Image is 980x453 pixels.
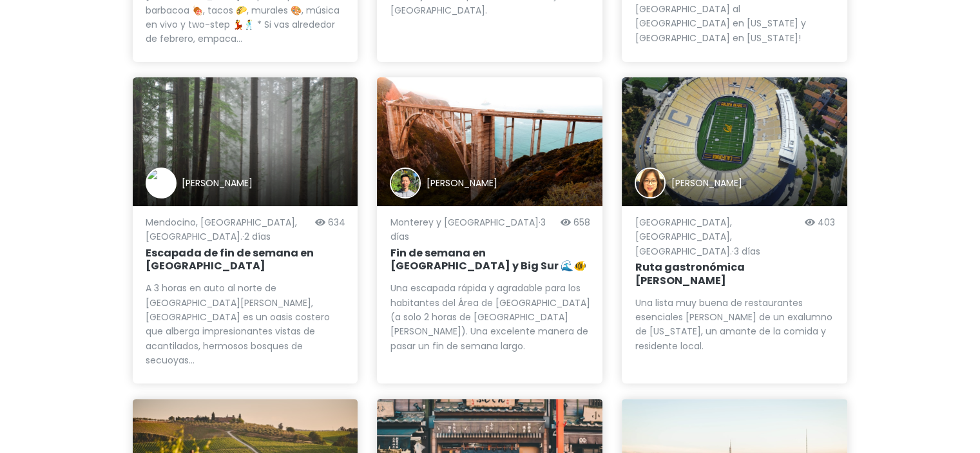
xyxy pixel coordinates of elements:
[390,282,590,352] font: Una escapada rápida y agradable para los habitantes del Área de [GEOGRAPHIC_DATA] (a solo 2 horas...
[146,168,177,198] img: Autor del viaje
[573,216,590,229] font: 658
[146,282,330,367] font: A 3 horas en auto al norte de [GEOGRAPHIC_DATA][PERSON_NAME], [GEOGRAPHIC_DATA] es un oasis coste...
[182,177,253,189] font: [PERSON_NAME]
[146,216,297,243] font: Mendocino, [GEOGRAPHIC_DATA], [GEOGRAPHIC_DATA].
[244,230,271,243] font: 2 días
[426,177,497,189] font: [PERSON_NAME]
[731,245,733,258] font: ·
[635,168,666,198] img: Autor del viaje
[390,216,538,229] font: Monterey y [GEOGRAPHIC_DATA]
[390,168,421,198] img: Autor del viaje
[622,77,847,383] a: Fotografía de enfoque superficial de la orilla del mar con olas bajo una puesta de sol naranjaAut...
[133,77,358,383] a: bosque cubierto de nieblaAutor del viaje[PERSON_NAME]Mendocino, [GEOGRAPHIC_DATA], [GEOGRAPHIC_DA...
[327,216,345,229] font: 634
[733,245,760,258] font: 3 días
[635,260,744,288] font: Ruta gastronómica [PERSON_NAME]
[817,216,834,229] font: 403
[635,296,832,352] font: Una lista muy buena de restaurantes esenciales [PERSON_NAME] de un exalumno de [US_STATE], un ama...
[377,77,602,383] a: Autor del viaje[PERSON_NAME]Monterey y [GEOGRAPHIC_DATA]·3 días658Fin de semana en [GEOGRAPHIC_DA...
[390,246,586,274] font: Fin de semana en [GEOGRAPHIC_DATA] y Big Sur 🌊🐠
[635,216,731,258] font: [GEOGRAPHIC_DATA], [GEOGRAPHIC_DATA], [GEOGRAPHIC_DATA].
[538,216,540,229] font: ·
[146,246,314,274] font: Escapada de fin de semana en [GEOGRAPHIC_DATA]
[242,230,244,243] font: ·
[671,177,742,189] font: [PERSON_NAME]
